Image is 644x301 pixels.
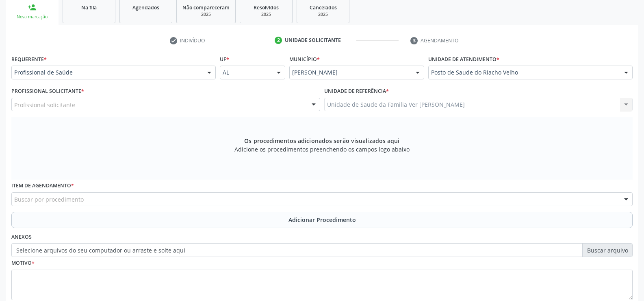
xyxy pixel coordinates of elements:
span: Buscar por procedimento [14,195,84,204]
label: Unidade de atendimento [428,53,499,66]
label: Município [289,53,320,66]
span: Adicionar Procedimento [288,215,356,224]
span: Na fila [81,4,97,11]
label: Profissional Solicitante [11,85,84,98]
div: person_add [28,3,37,12]
label: UF [220,53,229,66]
span: Agendados [132,4,159,11]
span: Adicione os procedimentos preenchendo os campos logo abaixo [234,145,410,154]
div: 2025 [182,11,230,18]
span: Resolvidos [254,4,279,11]
span: Os procedimentos adicionados serão visualizados aqui [244,136,399,145]
label: Requerente [11,53,47,66]
span: AL [223,68,269,77]
span: Profissional de Saúde [14,68,199,77]
span: Posto de Saude do Riacho Velho [431,68,616,77]
label: Item de agendamento [11,180,74,192]
span: Cancelados [310,4,337,11]
div: 2025 [246,11,286,18]
div: Unidade solicitante [285,37,341,44]
div: 2 [275,37,282,44]
label: Motivo [11,257,35,270]
div: 2025 [303,11,343,18]
span: Profissional solicitante [14,101,75,109]
div: Nova marcação [11,14,53,20]
span: [PERSON_NAME] [292,68,408,77]
label: Anexos [11,231,32,244]
label: Unidade de referência [324,85,389,98]
span: Não compareceram [182,4,230,11]
button: Adicionar Procedimento [11,212,633,228]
